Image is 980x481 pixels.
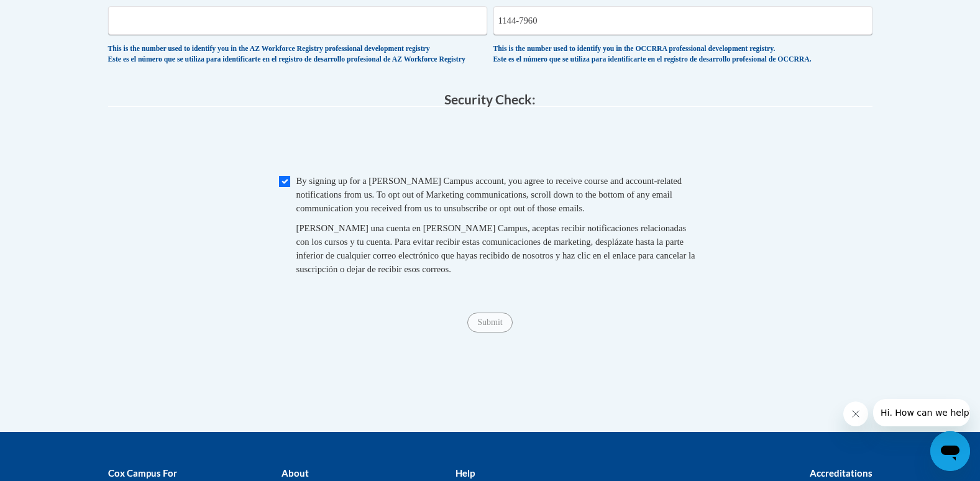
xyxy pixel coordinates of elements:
iframe: reCAPTCHA [396,119,585,168]
iframe: Message from company [873,399,970,426]
div: This is the number used to identify you in the OCCRRA professional development registry. Este es ... [493,44,872,65]
iframe: Button to launch messaging window [930,431,970,471]
input: Submit [467,313,512,332]
span: By signing up for a [PERSON_NAME] Campus account, you agree to receive course and account-related... [296,176,682,213]
span: [PERSON_NAME] una cuenta en [PERSON_NAME] Campus, aceptas recibir notificaciones relacionadas con... [296,223,695,274]
iframe: Close message [843,401,868,426]
b: Help [456,467,475,479]
span: Hi. How can we help? [7,9,101,19]
b: Accreditations [810,467,872,479]
span: Security Check: [444,91,536,107]
b: Cox Campus For [108,467,177,479]
div: This is the number used to identify you in the AZ Workforce Registry professional development reg... [108,44,487,65]
b: About [282,467,309,479]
